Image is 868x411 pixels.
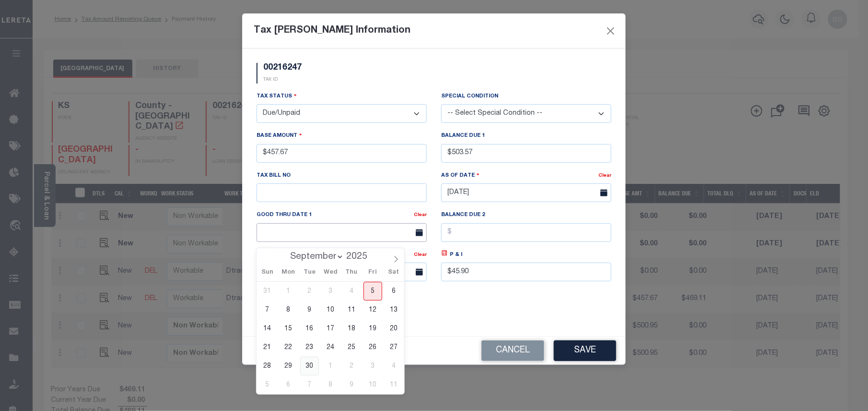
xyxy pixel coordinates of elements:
[257,92,297,101] label: Tax Status
[342,375,361,394] span: October 9, 2025
[441,132,485,140] label: Balance Due 1
[258,375,277,394] span: October 5, 2025
[279,301,298,319] span: September 8, 2025
[598,173,611,178] a: Clear
[321,357,340,375] span: October 1, 2025
[414,213,427,218] a: Clear
[441,223,611,242] input: $
[286,252,344,262] select: Month
[344,252,375,262] input: Year
[342,357,361,375] span: October 2, 2025
[263,76,302,84] p: TAX ID
[385,319,403,338] span: September 20, 2025
[414,253,427,257] a: Clear
[257,144,427,163] input: $
[450,251,463,259] label: P & I
[342,301,361,319] span: September 11, 2025
[258,282,277,301] span: August 31, 2025
[321,319,340,338] span: September 17, 2025
[258,357,277,375] span: September 28, 2025
[321,338,340,357] span: September 24, 2025
[441,211,485,219] label: Balance Due 2
[364,319,382,338] span: September 19, 2025
[441,93,498,101] label: Special Condition
[321,301,340,319] span: September 10, 2025
[364,282,382,301] span: September 5, 2025
[481,340,544,361] button: Cancel
[321,282,340,301] span: September 3, 2025
[300,357,319,375] span: September 30, 2025
[279,319,298,338] span: September 15, 2025
[263,63,302,73] h5: 00216247
[300,301,319,319] span: September 9, 2025
[278,270,299,276] span: Mon
[300,282,319,301] span: September 2, 2025
[258,301,277,319] span: September 7, 2025
[300,319,319,338] span: September 16, 2025
[364,338,382,357] span: September 26, 2025
[385,338,403,357] span: September 27, 2025
[257,270,278,276] span: Sun
[385,357,403,375] span: October 4, 2025
[441,171,480,180] label: As Of Date
[342,319,361,338] span: September 18, 2025
[320,270,341,276] span: Wed
[300,338,319,357] span: September 23, 2025
[441,263,611,281] input: $
[299,270,320,276] span: Tue
[258,338,277,357] span: September 21, 2025
[364,375,382,394] span: October 10, 2025
[342,338,361,357] span: September 25, 2025
[341,270,362,276] span: Thu
[300,375,319,394] span: October 7, 2025
[257,131,302,140] label: Base Amount
[258,319,277,338] span: September 14, 2025
[342,282,361,301] span: September 4, 2025
[279,338,298,357] span: September 22, 2025
[385,282,403,301] span: September 6, 2025
[385,301,403,319] span: September 13, 2025
[279,375,298,394] span: October 6, 2025
[257,172,291,180] label: Tax Bill No
[364,301,382,319] span: September 12, 2025
[383,270,404,276] span: Sat
[362,270,383,276] span: Fri
[554,340,616,361] button: Save
[257,211,314,219] label: Good Thru Date 1
[364,357,382,375] span: October 3, 2025
[279,282,298,301] span: September 1, 2025
[441,144,611,163] input: $
[385,375,403,394] span: October 11, 2025
[279,357,298,375] span: September 29, 2025
[321,375,340,394] span: October 8, 2025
